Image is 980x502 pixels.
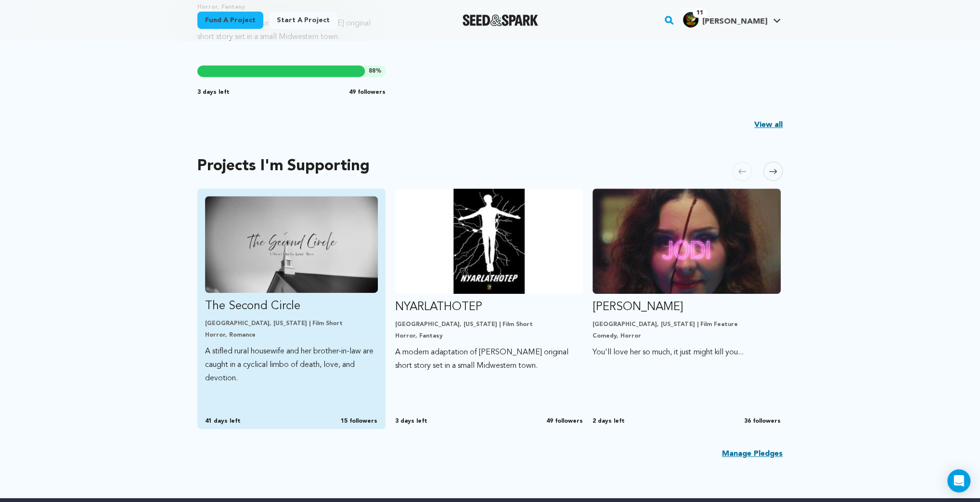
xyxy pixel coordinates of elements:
span: 49 followers [546,417,583,425]
span: 49 followers [349,88,386,96]
p: [PERSON_NAME] [593,300,781,315]
span: 3 days left [197,88,230,96]
a: Kermet K.'s Profile [681,10,783,27]
span: % [369,67,382,75]
p: A stifled rural housewife and her brother-in-law are caught in a cyclical limbo of death, love, a... [205,345,378,385]
div: Kermet K.'s Profile [683,12,767,27]
div: Open Intercom Messenger [947,469,970,492]
img: 95bb94b78b941d48.png [683,12,698,27]
span: Kermet K.'s Profile [681,10,783,30]
span: 41 days left [205,417,241,425]
a: Fund NYARLATHOTEP [395,188,583,373]
h2: Projects I'm Supporting [197,160,370,173]
p: Comedy, Horror [593,332,781,340]
span: 88 [369,68,375,74]
p: [GEOGRAPHIC_DATA], [US_STATE] | Film Short [205,320,378,327]
span: [PERSON_NAME] [702,18,767,25]
a: Manage Pledges [722,448,783,460]
a: View all [754,119,783,131]
span: 11 [693,8,707,18]
p: [GEOGRAPHIC_DATA], [US_STATE] | Film Feature [593,321,781,328]
p: [GEOGRAPHIC_DATA], [US_STATE] | Film Short [395,321,583,328]
a: Start a project [269,12,337,29]
p: Horror, Fantasy [395,332,583,340]
a: Fund The Second Circle [205,196,378,385]
span: 36 followers [744,417,781,425]
p: Horror, Romance [205,331,378,339]
img: Seed&Spark Logo Dark Mode [463,14,538,26]
a: Fund Jodi [593,188,781,359]
p: You'll love her so much, it just might kill you... [593,346,781,359]
span: 2 days left [593,417,625,425]
span: 3 days left [395,417,427,425]
a: Seed&Spark Homepage [463,14,538,26]
p: A modern adaptation of [PERSON_NAME] original short story set in a small Midwestern town. [395,346,583,373]
a: Fund a project [197,12,263,29]
p: The Second Circle [205,299,378,314]
span: 15 followers [341,417,377,425]
p: NYARLATHOTEP [395,300,583,315]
